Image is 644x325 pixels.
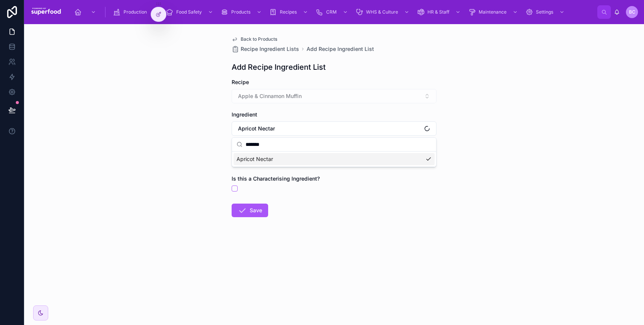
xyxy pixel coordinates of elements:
a: Settings [523,5,568,19]
a: Products [218,5,266,19]
span: Recipes [280,9,297,15]
span: CRM [326,9,337,15]
a: CRM [313,5,352,19]
a: Recipes [267,5,312,19]
span: Recipe [232,79,249,85]
a: Back to Products [232,36,277,42]
img: App logo [30,6,62,18]
a: Food Safety [163,5,217,19]
span: Products [231,9,250,15]
span: HR & Staff [427,9,449,15]
span: Maintenance [479,9,507,15]
span: WHS & Culture [366,9,398,15]
div: scrollable content [68,4,597,20]
span: Back to Products [241,36,277,42]
span: Apricot Nectar [238,125,275,132]
h1: Add Recipe Ingredient List [232,62,326,72]
span: Production [124,9,147,15]
a: Maintenance [466,5,522,19]
span: Recipe Ingredient Lists [241,45,299,53]
a: Add Recipe Ingredient List [307,45,374,53]
a: Production [111,5,162,19]
button: Save [232,204,268,217]
a: HR & Staff [415,5,464,19]
span: Settings [536,9,553,15]
span: Food Safety [176,9,202,15]
span: Apricot Nectar [237,155,273,163]
button: Select Button [232,121,436,136]
a: Recipe Ingredient Lists [232,45,299,53]
span: Ingredient [232,111,257,118]
span: BC [629,9,635,15]
a: WHS & Culture [353,5,413,19]
span: Is this a Characterising Ingredient? [232,175,320,182]
div: Suggestions [232,152,436,167]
